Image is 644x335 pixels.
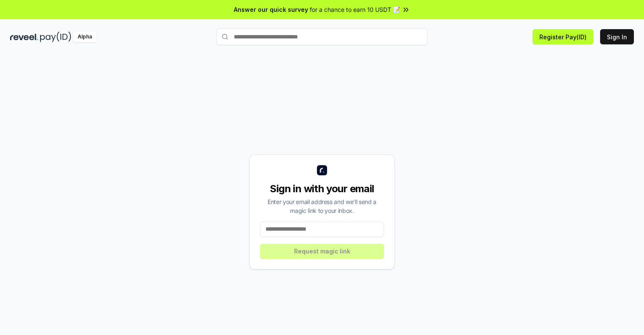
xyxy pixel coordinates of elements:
img: pay_id [40,32,71,42]
img: logo_small [317,165,327,175]
div: Alpha [73,32,97,42]
span: for a chance to earn 10 USDT 📝 [310,5,400,14]
div: Sign in with your email [260,182,384,196]
span: Answer our quick survey [234,5,308,14]
img: reveel_dark [10,32,38,42]
div: Enter your email address and we’ll send a magic link to your inbox. [260,197,384,215]
button: Sign In [600,29,634,44]
button: Register Pay(ID) [533,29,593,44]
